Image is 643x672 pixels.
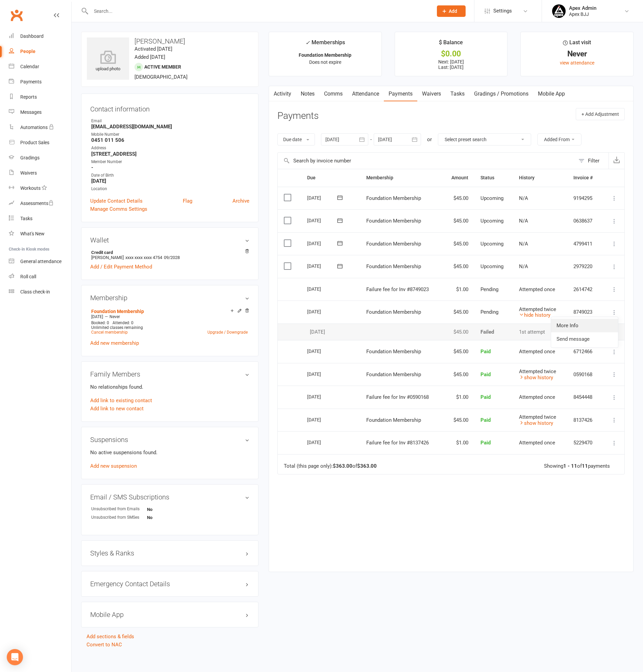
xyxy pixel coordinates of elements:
[9,89,71,105] a: Reports
[519,420,553,426] a: show history
[567,431,602,454] td: 5229470
[232,197,249,205] a: Archive
[442,363,474,386] td: $45.00
[9,105,71,120] a: Messages
[582,463,588,469] strong: 11
[134,74,188,80] span: [DEMOGRAPHIC_DATA]
[442,278,474,301] td: $1.00
[480,286,498,292] span: Pending
[567,386,602,409] td: 8454448
[87,50,129,73] div: upload photo
[442,431,474,454] td: $1.00
[91,131,249,138] div: Mobile Number
[90,493,249,501] h3: Email / SMS Subscriptions
[567,340,602,363] td: 6712466
[519,306,556,312] span: Attempted twice
[366,417,421,423] span: Foundation Membership
[563,463,577,469] strong: 1 - 11
[305,40,310,46] i: ✓
[569,11,596,17] div: Apex BJJ
[519,348,555,355] span: Attempted once
[147,507,186,512] strong: No
[533,86,570,102] a: Mobile App
[551,319,618,332] a: More Info
[567,278,602,301] td: 2614742
[9,165,71,181] a: Waivers
[90,249,249,261] li: [PERSON_NAME]
[91,514,147,521] div: Unsubscribed from SMSes
[449,8,457,14] span: Add
[469,86,533,102] a: Gradings / Promotions
[20,289,50,294] div: Class check-in
[480,195,503,201] span: Upcoming
[366,440,429,446] span: Failure fee for Inv #8137426
[446,86,469,102] a: Tasks
[307,346,338,356] div: [DATE]
[20,49,35,54] div: People
[296,86,319,102] a: Notes
[442,324,474,340] td: $45.00
[20,170,37,176] div: Waivers
[401,50,501,57] div: $0.00
[366,309,421,315] span: Foundation Membership
[480,440,491,446] span: Paid
[576,108,625,120] button: + Add Adjustment
[7,649,23,665] div: Open Intercom Messenger
[284,463,377,469] div: Total (this page only): of
[90,340,139,346] a: Add new membership
[90,396,152,405] a: Add link to existing contact
[91,164,249,171] strong: -
[480,371,491,378] span: Paid
[91,309,144,314] a: Foundation Membership
[144,64,181,70] span: Active member
[20,185,41,191] div: Workouts
[90,236,249,244] h3: Wallet
[90,611,249,618] h3: Mobile App
[20,109,42,115] div: Messages
[307,391,338,402] div: [DATE]
[366,218,421,224] span: Foundation Membership
[366,394,429,400] span: Failure fee for Inv #0590168
[366,348,421,355] span: Foundation Membership
[20,201,54,206] div: Assessments
[20,125,48,130] div: Automations
[20,94,37,100] div: Reports
[442,386,474,409] td: $1.00
[307,437,338,447] div: [DATE]
[90,383,249,391] p: No relationships found.
[91,145,249,151] div: Address
[567,409,602,432] td: 8137426
[567,187,602,210] td: 9194295
[442,169,474,186] th: Amount
[480,263,503,269] span: Upcoming
[278,153,575,169] input: Search by invoice number
[439,38,463,50] div: $ Balance
[183,197,192,205] a: Flag
[20,155,40,160] div: Gradings
[113,320,133,325] span: Attended: 0
[20,33,44,39] div: Dashboard
[86,634,134,640] a: Add sections & fields
[277,133,315,146] button: Due date
[569,5,596,11] div: Apex Admin
[480,218,503,224] span: Upcoming
[417,86,446,102] a: Waivers
[20,64,39,69] div: Calendar
[442,340,474,363] td: $45.00
[91,137,249,143] strong: 0451 011 506
[91,124,249,130] strong: [EMAIL_ADDRESS][DOMAIN_NAME]
[537,133,582,146] button: Added From
[9,150,71,165] a: Gradings
[480,394,491,400] span: Paid
[480,348,491,355] span: Paid
[366,241,421,247] span: Foundation Membership
[480,241,503,247] span: Upcoming
[91,250,246,255] strong: Credit card
[480,309,498,315] span: Pending
[567,169,602,186] th: Invoice #
[134,54,165,60] time: Added [DATE]
[20,259,61,264] div: General attendance
[9,269,71,284] a: Roll call
[8,7,25,24] a: Clubworx
[305,38,345,51] div: Memberships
